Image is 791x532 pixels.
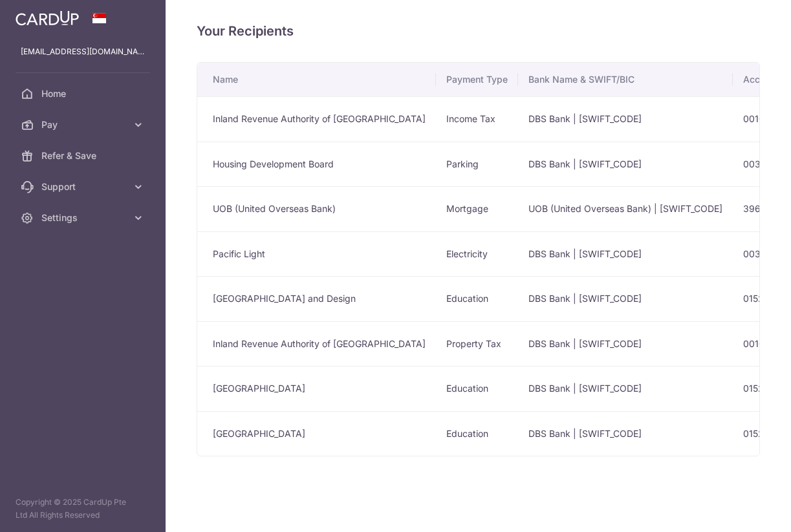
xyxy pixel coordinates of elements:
[436,96,518,142] td: Income Tax
[518,411,733,456] td: DBS Bank | [SWIFT_CODE]
[518,366,733,411] td: DBS Bank | [SWIFT_CODE]
[518,186,733,231] td: UOB (United Overseas Bank) | [SWIFT_CODE]
[197,63,436,96] th: Name
[436,142,518,187] td: Parking
[197,366,436,411] td: [GEOGRAPHIC_DATA]
[41,180,127,193] span: Support
[436,63,518,96] th: Payment Type
[197,96,436,142] td: Inland Revenue Authority of [GEOGRAPHIC_DATA]
[436,276,518,321] td: Education
[41,118,127,131] span: Pay
[518,321,733,367] td: DBS Bank | [SWIFT_CODE]
[16,10,79,26] img: CardUp
[197,186,436,231] td: UOB (United Overseas Bank)
[197,321,436,367] td: Inland Revenue Authority of [GEOGRAPHIC_DATA]
[197,411,436,456] td: [GEOGRAPHIC_DATA]
[41,211,127,224] span: Settings
[197,21,760,41] h4: Your Recipients
[436,321,518,367] td: Property Tax
[21,45,145,58] p: [EMAIL_ADDRESS][DOMAIN_NAME]
[41,149,127,162] span: Refer & Save
[436,186,518,231] td: Mortgage
[518,142,733,187] td: DBS Bank | [SWIFT_CODE]
[197,276,436,321] td: [GEOGRAPHIC_DATA] and Design
[518,63,733,96] th: Bank Name & SWIFT/BIC
[436,231,518,277] td: Electricity
[197,142,436,187] td: Housing Development Board
[41,87,127,100] span: Home
[518,96,733,142] td: DBS Bank | [SWIFT_CODE]
[518,276,733,321] td: DBS Bank | [SWIFT_CODE]
[436,411,518,456] td: Education
[436,366,518,411] td: Education
[518,231,733,277] td: DBS Bank | [SWIFT_CODE]
[197,231,436,277] td: Pacific Light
